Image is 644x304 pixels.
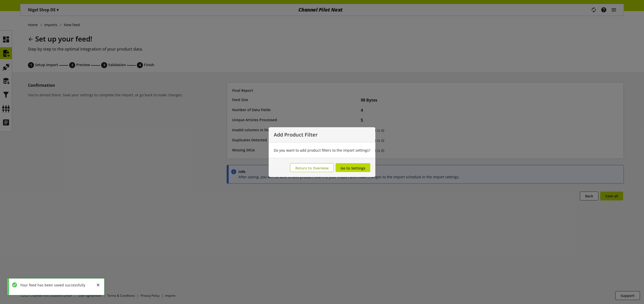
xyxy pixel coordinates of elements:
[274,148,370,153] div: Do you want to add product filters to the import settings?
[290,163,334,172] button: Return to Overview
[341,166,365,170] span: Go to Settings
[18,282,85,288] div: Your feed has been saved successfully
[274,132,370,137] p: Add Product Filter
[336,163,370,172] button: Go to Settings
[295,166,329,170] span: Return to Overview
